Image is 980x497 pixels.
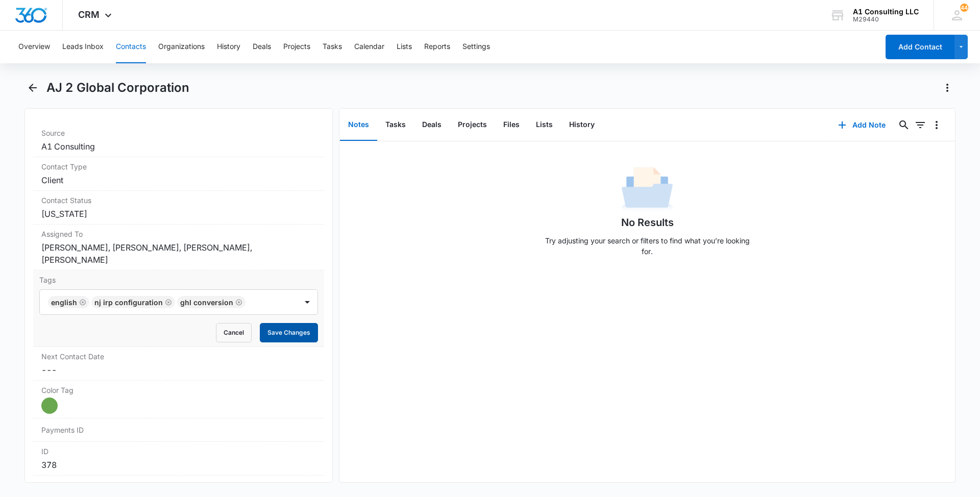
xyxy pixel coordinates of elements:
[424,31,450,63] button: Reports
[41,241,316,266] dd: [PERSON_NAME], [PERSON_NAME], [PERSON_NAME], [PERSON_NAME]
[528,109,561,141] button: Lists
[41,480,316,490] dt: Created
[33,225,324,270] div: Assigned To[PERSON_NAME], [PERSON_NAME], [PERSON_NAME], [PERSON_NAME]
[41,351,316,362] label: Next Contact Date
[41,446,316,457] dt: ID
[94,298,163,307] div: NJ IRP CONFIGURATION
[283,31,310,63] button: Projects
[896,117,912,133] button: Search...
[495,109,528,141] button: Files
[561,109,603,141] button: History
[853,16,919,23] div: account id
[960,4,968,12] div: notifications count
[33,381,324,418] div: Color Tag
[340,109,377,141] button: Notes
[939,80,955,96] button: Actions
[116,31,146,63] button: Contacts
[960,4,968,12] span: 44
[450,109,495,141] button: Projects
[540,235,754,257] p: Try adjusting your search or filters to find what you’re looking for.
[853,8,919,16] div: account name
[377,109,414,141] button: Tasks
[41,208,316,220] dd: [US_STATE]
[354,31,384,63] button: Calendar
[397,31,412,63] button: Lists
[33,191,324,225] div: Contact Status[US_STATE]
[180,298,233,307] div: GHL Conversion
[621,215,674,230] h1: No Results
[51,298,77,307] div: English
[163,299,172,306] div: Remove NJ IRP CONFIGURATION
[18,31,50,63] button: Overview
[24,80,40,96] button: Back
[41,385,316,395] label: Color Tag
[41,459,316,471] dd: 378
[41,364,316,376] dd: ---
[33,347,324,381] div: Next Contact Date---
[41,174,316,186] dd: Client
[622,164,673,215] img: No Data
[216,323,252,342] button: Cancel
[46,80,189,95] h1: AJ 2 Global Corporation
[41,128,316,138] label: Source
[41,425,110,435] dt: Payments ID
[62,31,104,63] button: Leads Inbox
[414,109,450,141] button: Deals
[33,442,324,476] div: ID378
[462,31,490,63] button: Settings
[33,418,324,442] div: Payments ID
[33,123,324,157] div: SourceA1 Consulting
[41,140,316,153] dd: A1 Consulting
[39,275,318,285] label: Tags
[41,161,316,172] label: Contact Type
[323,31,342,63] button: Tasks
[828,113,896,137] button: Add Note
[33,157,324,191] div: Contact TypeClient
[886,35,954,59] button: Add Contact
[928,117,945,133] button: Overflow Menu
[41,229,316,239] label: Assigned To
[77,299,86,306] div: Remove English
[253,31,271,63] button: Deals
[78,9,100,20] span: CRM
[217,31,240,63] button: History
[233,299,242,306] div: Remove GHL Conversion
[912,117,928,133] button: Filters
[158,31,205,63] button: Organizations
[41,195,316,206] label: Contact Status
[260,323,318,342] button: Save Changes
